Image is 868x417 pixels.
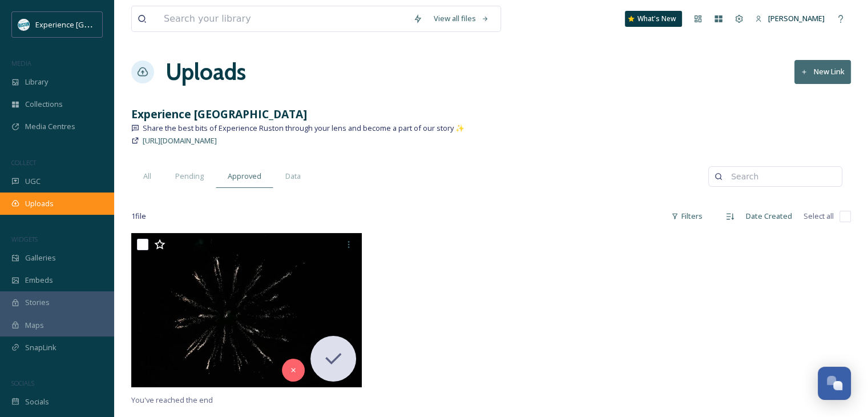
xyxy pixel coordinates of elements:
span: Library [25,77,48,87]
img: 24IZHUKKFBA4HCESFN4PRDEIEY.avif [18,19,30,30]
div: Filters [665,205,708,227]
span: All [143,171,151,182]
span: Collections [25,99,63,110]
a: What's New [625,11,682,27]
div: Date Created [740,205,798,227]
span: Maps [25,320,44,331]
span: [URL][DOMAIN_NAME] [143,135,217,146]
span: MEDIA [11,59,31,67]
span: Approved [228,171,261,182]
span: Embeds [25,275,53,286]
span: SnapLink [25,342,56,353]
a: [URL][DOMAIN_NAME] [143,134,217,147]
span: Media Centres [25,121,75,132]
span: UGC [25,176,41,187]
img: celebrations-1.jpg [131,233,362,387]
span: 1 file [131,211,146,222]
span: Pending [175,171,204,182]
span: Galleries [25,252,56,263]
span: Share the best bits of Experience Ruston through your lens and become a part of our story ✨ [143,123,465,134]
a: [PERSON_NAME] [749,7,830,30]
a: Uploads [165,55,246,89]
input: Search [725,165,836,188]
span: [PERSON_NAME] [768,13,825,23]
span: WIDGETS [11,235,38,243]
button: Open Chat [818,367,851,400]
strong: Experience [GEOGRAPHIC_DATA] [131,106,307,122]
input: Search your library [158,6,407,31]
button: New Link [794,60,851,83]
a: View all files [428,7,495,30]
span: Uploads [25,198,54,209]
span: Stories [25,297,50,308]
span: SOCIALS [11,379,34,387]
span: Experience [GEOGRAPHIC_DATA] [35,19,148,30]
span: Data [285,171,301,182]
span: Select all [804,211,834,222]
span: You've reached the end [131,395,213,405]
span: COLLECT [11,158,36,167]
span: Socials [25,396,49,407]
